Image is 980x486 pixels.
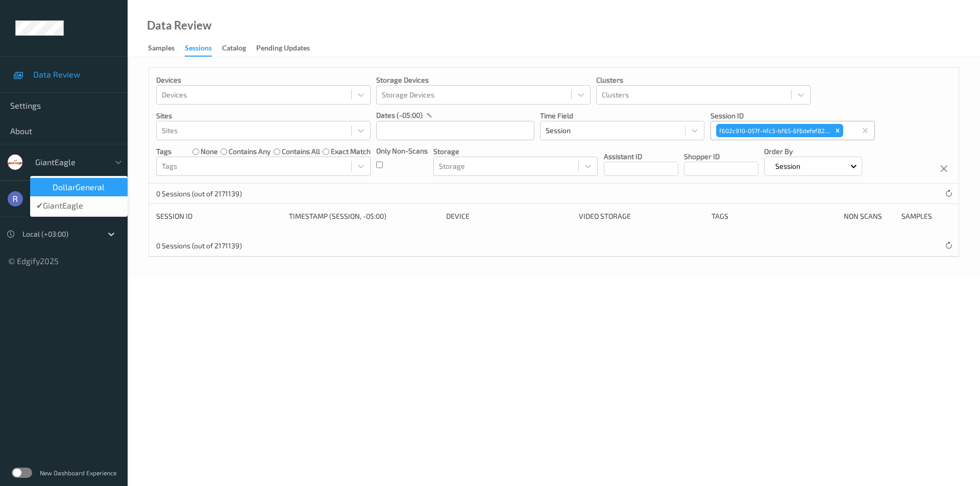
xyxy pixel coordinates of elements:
[156,75,371,85] p: Devices
[185,41,222,57] a: Sessions
[712,211,837,221] div: Tags
[331,146,371,157] label: exact match
[710,111,875,121] p: Session ID
[376,146,428,156] p: Only Non-Scans
[156,111,371,121] p: Sites
[764,146,862,157] p: Order By
[282,146,320,157] label: contains all
[156,189,242,199] p: 0 Sessions (out of 2171139)
[716,124,832,137] div: f602c910-057f-4fc3-bf65-6f6defef8286
[229,146,271,157] label: contains any
[256,43,310,56] div: Pending Updates
[156,241,242,251] p: 0 Sessions (out of 2171139)
[433,146,598,157] p: Storage
[222,41,256,56] a: Catalog
[596,75,811,85] p: Clusters
[832,124,843,137] div: Remove f602c910-057f-4fc3-bf65-6f6defef8286
[844,211,894,221] div: Non Scans
[376,75,591,85] p: Storage Devices
[901,211,951,221] div: Samples
[148,43,175,56] div: Samples
[185,43,212,57] div: Sessions
[579,211,704,221] div: Video Storage
[156,146,171,157] p: Tags
[147,20,211,31] div: Data Review
[540,111,704,121] p: Time Field
[201,146,218,157] label: none
[772,161,804,171] p: Session
[156,211,282,221] div: Session ID
[222,43,246,56] div: Catalog
[446,211,572,221] div: Device
[684,151,758,162] p: Shopper ID
[148,41,185,56] a: Samples
[256,41,320,56] a: Pending Updates
[604,151,678,162] p: Assistant ID
[376,110,423,120] p: dates (-05:00)
[289,211,439,221] div: Timestamp (Session, -05:00)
